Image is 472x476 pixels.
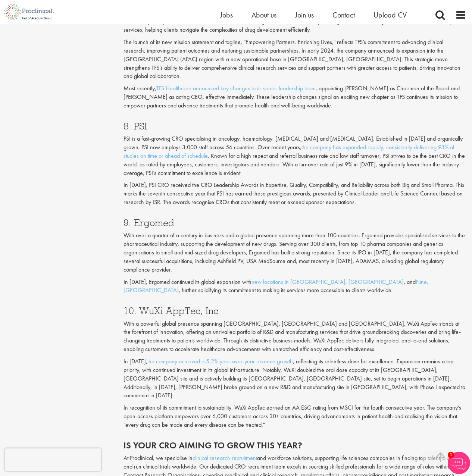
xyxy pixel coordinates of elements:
[124,306,466,316] h3: 10. WuXi AppTec, Inc
[124,84,466,110] p: Most recently, , appointing [PERSON_NAME] as Chairman of the Board and [PERSON_NAME] as acting CE...
[124,441,466,450] h2: Is your CRO aiming to grow this year?
[147,357,293,365] a: the company achieved a 5.2% year-over-year revenue growth
[124,278,428,294] a: Pune, [GEOGRAPHIC_DATA]
[124,143,454,160] a: the company has expanded rapidly, consistently delivering 93% of studies on time or ahead of sche...
[448,452,470,474] img: Chatbot
[124,357,466,400] p: In [DATE], , reflecting its relentless drive for excellence. Expansion remains a top priority, wi...
[124,404,466,429] p: In recognition of its commitment to sustainability, WuXi AppTec earned an AA ESG rating from MSCI...
[156,84,316,92] a: TFS Healthcare announced key changes to its senior leadership team
[124,218,466,228] h3: 9. Ergomed
[124,181,466,207] p: In [DATE], PSI CRO received the CRO Leadership Awards in Expertise, Quality, Compatibility, and R...
[124,121,466,131] h3: 8. PSI
[193,454,257,462] a: clinical research recruitment
[124,320,466,354] p: With a powerful global presence spanning [GEOGRAPHIC_DATA], [GEOGRAPHIC_DATA] and [GEOGRAPHIC_DAT...
[251,278,404,286] a: new locations in [GEOGRAPHIC_DATA], [GEOGRAPHIC_DATA]
[448,452,454,458] span: 1
[220,10,233,20] a: Jobs
[124,278,466,295] p: In [DATE], Ergomed continued its global expansion with , and , further solidifying its commitment...
[124,17,466,34] p: With nearly 700 professionals across 40 countries, TFS is a global, full-service CRO providing ta...
[332,10,355,20] a: Contact
[124,135,466,177] p: PSI is a fast-growing CRO specialising in oncology, haematology, [MEDICAL_DATA] and [MEDICAL_DATA...
[251,10,276,20] a: About us
[124,231,466,274] p: With over a quarter of a century in business and a global presence spanning more than 100 countri...
[124,38,466,81] p: The launch of its new mission statement and tagline, "Empowering Partners. Enriching Lives," refl...
[295,10,314,20] a: Join us
[5,448,101,471] iframe: reCAPTCHA
[373,10,407,20] a: Upload CV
